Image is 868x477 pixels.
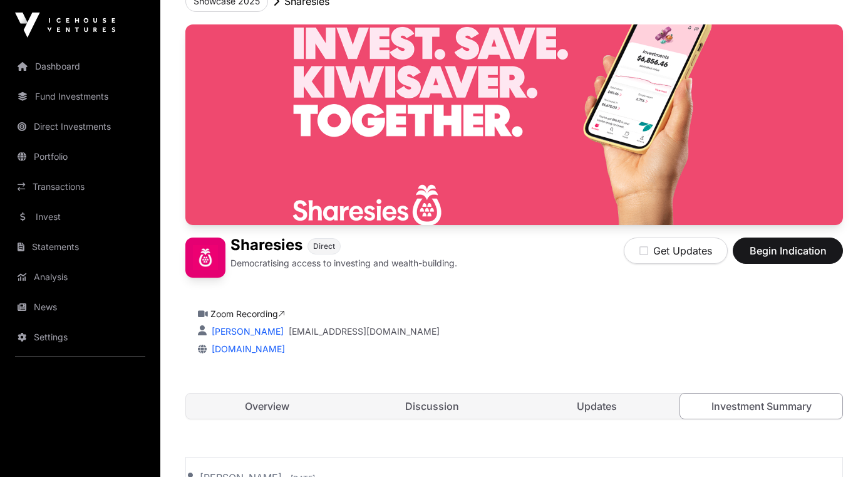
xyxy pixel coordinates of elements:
[748,243,827,258] span: Begin Indication
[313,241,335,251] span: Direct
[624,238,728,264] button: Get Updates
[10,293,150,321] a: News
[733,238,843,264] button: Begin Indication
[207,343,285,354] a: [DOMAIN_NAME]
[209,326,284,337] a: [PERSON_NAME]
[10,143,150,170] a: Portfolio
[210,308,285,319] a: Zoom Recording
[351,394,513,419] a: Discussion
[10,233,150,261] a: Statements
[230,257,457,270] p: Democratising access to investing and wealth-building.
[15,13,115,38] img: Icehouse Ventures Logo
[230,238,302,254] h1: Sharesies
[10,83,150,110] a: Fund Investments
[289,325,440,338] a: [EMAIL_ADDRESS][DOMAIN_NAME]
[733,250,843,263] a: Begin Indication
[10,53,150,80] a: Dashboard
[805,417,868,477] iframe: Chat Widget
[10,323,150,351] a: Settings
[185,238,225,278] img: Sharesies
[679,393,843,419] a: Investment Summary
[515,394,678,419] a: Updates
[10,113,150,140] a: Direct Investments
[10,263,150,291] a: Analysis
[185,24,843,225] img: Sharesies
[10,203,150,231] a: Invest
[186,394,842,419] nav: Tabs
[186,394,348,419] a: Overview
[10,173,150,201] a: Transactions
